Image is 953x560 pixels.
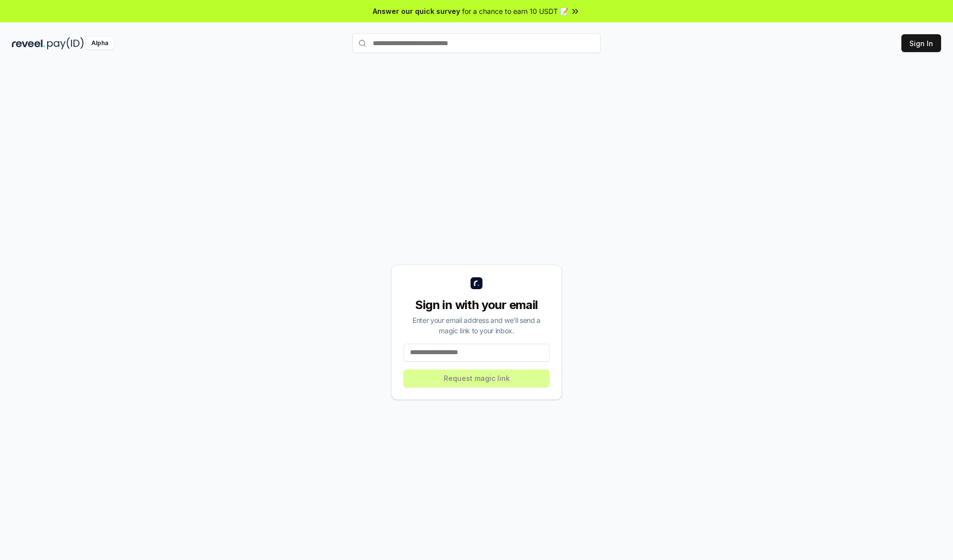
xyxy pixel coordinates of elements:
span: for a chance to earn 10 USDT 📝 [462,6,568,16]
img: logo_small [471,277,482,289]
span: Answer our quick survey [373,6,460,16]
img: reveel_dark [12,37,45,50]
div: Enter your email address and we’ll send a magic link to your inbox. [404,315,549,336]
div: Alpha [86,37,114,50]
img: pay_id [47,37,84,50]
div: Sign in with your email [404,297,549,313]
button: Sign In [901,34,941,52]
